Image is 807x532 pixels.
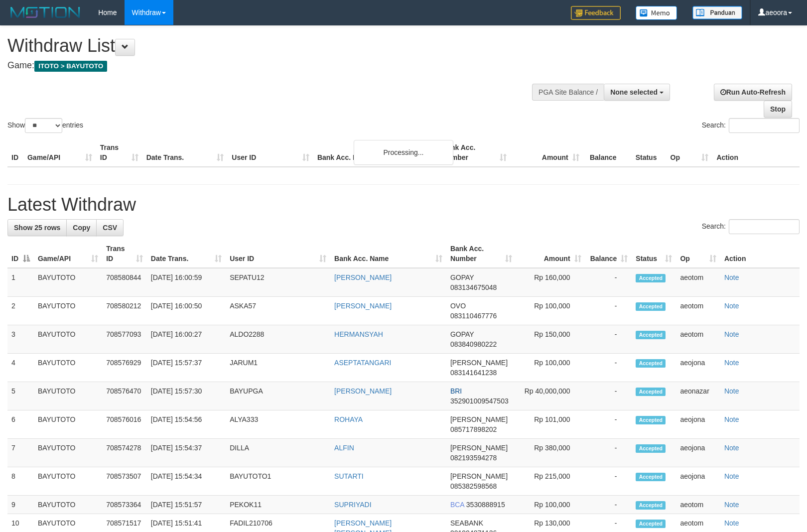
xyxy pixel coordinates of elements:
[34,354,102,382] td: BAYUTOTO
[147,382,226,410] td: [DATE] 15:57:30
[516,240,585,268] th: Amount: activate to sort column ascending
[226,325,330,354] td: ALDO2288
[7,382,34,410] td: 5
[532,84,604,101] div: PGA Site Balance /
[228,138,313,167] th: User ID
[585,240,632,268] th: Balance: activate to sort column ascending
[583,138,632,167] th: Balance
[702,118,800,133] label: Search:
[102,467,147,496] td: 708573507
[226,354,330,382] td: JARUM1
[764,101,792,118] a: Stop
[676,467,720,496] td: aeojona
[102,496,147,514] td: 708573364
[516,467,585,496] td: Rp 215,000
[450,283,497,291] span: Copy 083134675048 to clipboard
[7,439,34,467] td: 7
[585,297,632,325] td: -
[25,118,62,133] select: Showentries
[334,501,371,509] a: SUPRIYADI
[34,410,102,439] td: BAYUTOTO
[334,273,392,281] a: [PERSON_NAME]
[334,359,391,367] a: ASEPTATANGARI
[34,240,102,268] th: Game/API: activate to sort column ascending
[334,302,392,310] a: [PERSON_NAME]
[438,138,511,167] th: Bank Acc. Number
[7,61,528,71] h4: Game:
[34,439,102,467] td: BAYUTOTO
[226,410,330,439] td: ALYA333
[450,369,497,377] span: Copy 083141641238 to clipboard
[147,496,226,514] td: [DATE] 15:51:57
[102,439,147,467] td: 708574278
[34,297,102,325] td: BAYUTOTO
[102,354,147,382] td: 708576929
[516,439,585,467] td: Rp 380,000
[724,444,739,452] a: Note
[724,302,739,310] a: Note
[450,397,509,405] span: Copy 352901009547503 to clipboard
[334,415,363,423] a: ROHAYA
[226,382,330,410] td: BAYUPGA
[511,138,583,167] th: Amount
[466,501,505,509] span: Copy 3530888915 to clipboard
[7,268,34,297] td: 1
[636,416,666,424] span: Accepted
[34,61,107,72] span: ITOTO > BAYUTOTO
[636,473,666,481] span: Accepted
[585,354,632,382] td: -
[610,88,658,96] span: None selected
[676,297,720,325] td: aeotom
[632,240,676,268] th: Status: activate to sort column ascending
[720,240,800,268] th: Action
[724,501,739,509] a: Note
[34,496,102,514] td: BAYUTOTO
[334,387,392,395] a: [PERSON_NAME]
[450,302,466,310] span: OVO
[147,354,226,382] td: [DATE] 15:57:37
[34,325,102,354] td: BAYUTOTO
[632,138,667,167] th: Status
[604,84,670,101] button: None selected
[226,496,330,514] td: PEKOK11
[571,6,621,20] img: Feedback.jpg
[692,6,742,19] img: panduan.png
[226,467,330,496] td: BAYUTOTO1
[7,36,528,56] h1: Withdraw List
[334,330,383,338] a: HERMANSYAH
[313,138,438,167] th: Bank Acc. Name
[226,297,330,325] td: ASKA57
[636,520,666,528] span: Accepted
[585,382,632,410] td: -
[450,501,464,509] span: BCA
[7,467,34,496] td: 8
[636,444,666,453] span: Accepted
[676,354,720,382] td: aeojona
[729,118,800,133] input: Search:
[226,240,330,268] th: User ID: activate to sort column ascending
[676,496,720,514] td: aeotom
[450,312,497,320] span: Copy 083110467776 to clipboard
[636,6,677,20] img: Button%20Memo.svg
[585,410,632,439] td: -
[102,240,147,268] th: Trans ID: activate to sort column ascending
[636,302,666,311] span: Accepted
[516,325,585,354] td: Rp 150,000
[7,219,67,236] a: Show 25 rows
[724,273,739,281] a: Note
[450,359,508,367] span: [PERSON_NAME]
[7,240,34,268] th: ID: activate to sort column descending
[102,297,147,325] td: 708580212
[516,268,585,297] td: Rp 160,000
[7,354,34,382] td: 4
[450,387,462,395] span: BRI
[102,268,147,297] td: 708580844
[226,268,330,297] td: SEPATU12
[585,325,632,354] td: -
[450,444,508,452] span: [PERSON_NAME]
[516,354,585,382] td: Rp 100,000
[147,410,226,439] td: [DATE] 15:54:56
[7,138,23,167] th: ID
[712,138,800,167] th: Action
[676,439,720,467] td: aeojona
